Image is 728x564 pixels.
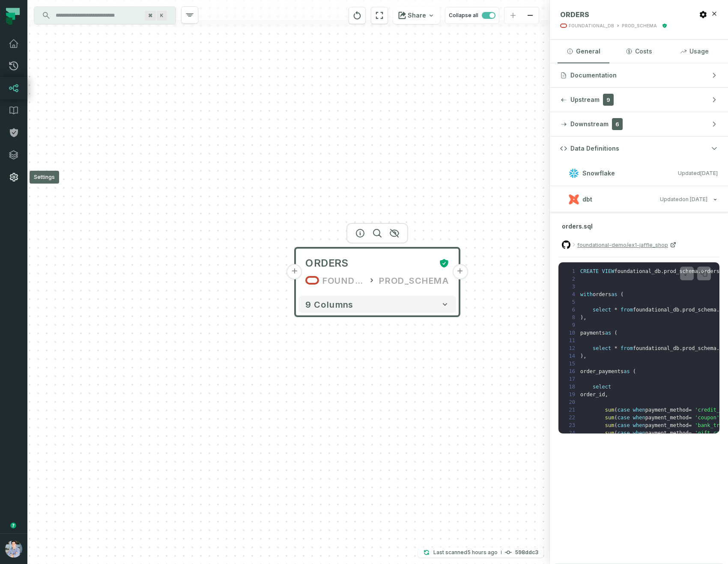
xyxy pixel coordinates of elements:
span: when [633,415,645,421]
div: FOUNDATIONAL_DB [569,23,614,29]
span: foundational_db [633,345,679,351]
span: payment_method [645,430,689,436]
span: 'coupon' [695,415,719,421]
span: CREATE [580,268,599,274]
button: Share [393,7,440,24]
span: payments [580,330,605,336]
span: 17 [564,375,580,383]
span: 10 [564,329,580,337]
div: Certified [660,23,667,28]
span: 24 [564,429,580,437]
span: case [618,407,630,413]
span: foundational_db [615,268,661,274]
a: foundational-demo/ex1-jaffle_shop [577,238,677,252]
button: dbtUpdated[DATE] 1:15:21 PM [560,193,718,205]
span: Press ⌘ + K to focus the search bar [145,11,156,21]
span: prod_schema [664,268,698,274]
span: as [611,291,617,297]
span: 9 [603,94,614,106]
span: payment_method [645,415,689,421]
div: PROD_SCHEMA [379,273,449,287]
div: FOUNDATIONAL_DB [322,273,364,287]
span: , [583,353,586,359]
span: Snowflake [582,169,615,178]
p: Last scanned [433,548,498,557]
button: SnowflakeUpdated[DATE] 1:02:07 AM [560,167,718,179]
span: . [716,307,719,313]
span: case [618,415,630,421]
span: . [679,345,682,351]
button: zoom out [522,7,539,24]
span: Press ⌘ + K to focus the search bar [157,11,167,21]
span: 18 [564,383,580,391]
span: Upstream [570,95,600,104]
span: , [583,315,586,321]
button: Downstream6 [550,112,728,136]
span: 6 [612,118,623,130]
span: 19 [564,391,580,398]
span: . [679,307,682,313]
button: General [558,40,609,63]
span: select [593,384,611,390]
span: 16 [564,368,580,375]
span: ( [614,330,617,336]
span: ( [614,415,617,421]
span: 6 [564,306,580,314]
span: as [605,330,611,336]
span: Data Definitions [570,144,619,153]
span: select [593,345,611,351]
relative-time: Aug 24, 2025, 4:09 AM GMT+3 [467,549,498,555]
div: Tooltip anchor [9,522,17,529]
span: 11 [564,337,580,344]
span: order_id [580,392,605,398]
span: = [689,422,692,428]
span: ORDERS [305,256,348,270]
button: Collapse all [445,7,499,24]
span: ( [614,407,617,413]
span: , [605,392,608,398]
span: 12 [564,344,580,352]
span: orders [593,291,611,297]
span: 9 [564,321,580,329]
span: from [621,307,633,313]
button: + [452,264,468,279]
span: prod_schema [682,345,716,351]
span: ( [633,368,636,374]
span: sum [605,430,615,436]
span: ) [580,315,583,321]
span: 15 [564,360,580,368]
span: when [633,430,645,436]
span: select [593,307,611,313]
button: Upstream9 [550,88,728,112]
div: dbtUpdated[DATE] 1:15:21 PM [550,212,728,442]
span: 21 [564,406,580,414]
span: 20 [564,398,580,406]
span: ( [614,430,617,436]
span: ( [621,291,624,297]
span: 3 [564,283,580,291]
span: from [621,345,633,351]
span: VIEW [602,268,615,274]
span: . [716,345,719,351]
span: payment_method [645,407,689,413]
span: = [689,407,692,413]
span: 22 [564,414,580,422]
span: dbt [582,195,592,204]
span: case [618,430,630,436]
span: ) [580,353,583,359]
span: payment_method [645,422,689,428]
span: sum [605,422,615,428]
button: Data Definitions [550,137,728,160]
span: Updated [678,170,718,176]
div: Certified [436,258,449,268]
span: . [661,268,664,274]
span: = [689,415,692,421]
span: sum [605,407,615,413]
relative-time: Jan 6, 2025, 1:15 PM GMT+2 [682,196,707,202]
button: Documentation [550,63,728,87]
div: PROD_SCHEMA [622,23,657,29]
button: Costs [613,40,665,63]
span: sum [605,415,615,421]
span: 2 [564,275,580,283]
button: Usage [668,40,720,63]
